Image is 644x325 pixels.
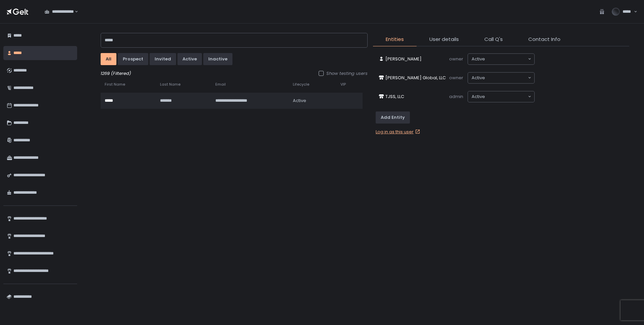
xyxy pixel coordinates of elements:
[101,53,116,65] button: All
[381,114,405,121] div: Add Entity
[484,36,503,43] span: Call Q's
[293,98,306,104] span: active
[385,94,404,100] span: TJSS, LLC
[472,94,485,100] span: active
[485,93,527,100] input: Search for option
[528,36,560,43] span: Contact Info
[386,36,404,43] span: Entities
[485,56,527,62] input: Search for option
[74,8,74,15] input: Search for option
[472,75,485,81] span: active
[118,53,148,65] button: prospect
[106,56,111,62] div: All
[376,72,448,84] a: [PERSON_NAME] Global, LLC
[101,71,368,77] div: 1269 (Filtered)
[449,75,463,81] span: owner
[385,75,446,81] span: [PERSON_NAME] Global, LLC
[376,53,424,65] a: [PERSON_NAME]
[472,56,485,62] span: active
[449,56,463,62] span: owner
[182,56,197,62] div: active
[208,56,227,62] div: inactive
[468,91,534,102] div: Search for option
[150,53,176,65] button: invited
[215,82,226,87] span: Email
[468,54,534,64] div: Search for option
[485,75,527,81] input: Search for option
[429,36,459,43] span: User details
[385,56,422,62] span: [PERSON_NAME]
[468,73,534,83] div: Search for option
[40,5,78,19] div: Search for option
[155,56,171,62] div: invited
[449,93,463,100] span: admin
[340,82,346,87] span: VIP
[376,111,410,124] button: Add Entity
[177,53,202,65] button: active
[376,91,407,102] a: TJSS, LLC
[123,56,143,62] div: prospect
[376,129,422,135] a: Log in as this user
[160,82,180,87] span: Last Name
[293,82,309,87] span: Lifecycle
[203,53,232,65] button: inactive
[105,82,125,87] span: First Name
